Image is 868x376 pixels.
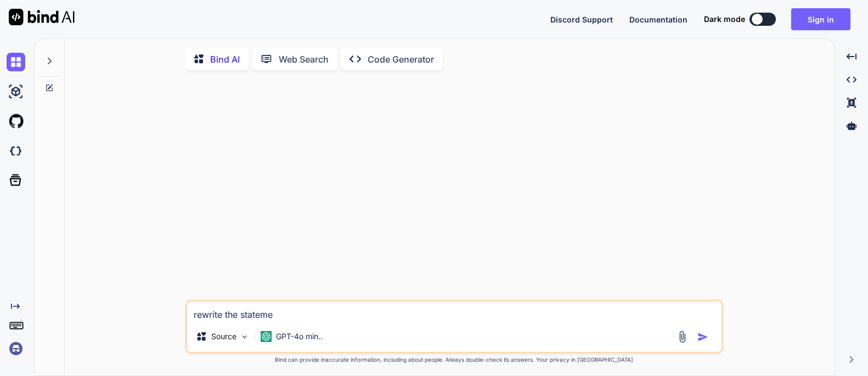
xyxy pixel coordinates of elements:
[7,53,25,71] img: chat
[550,15,613,24] span: Discord Support
[7,339,25,358] img: signin
[276,331,323,342] p: GPT-4o min..
[210,53,240,66] p: Bind AI
[629,15,687,24] span: Documentation
[697,332,708,343] img: icon
[9,9,75,25] img: Bind AI
[791,8,850,30] button: Sign in
[550,14,613,25] button: Discord Support
[261,331,272,342] img: GPT-4o mini
[240,332,249,341] img: Pick Models
[629,14,687,25] button: Documentation
[704,14,745,25] span: Dark mode
[211,331,236,342] p: Source
[185,356,723,364] p: Bind can provide inaccurate information, including about people. Always double-check its answers....
[368,53,434,66] p: Code Generator
[187,301,722,321] textarea: rewrite the state
[7,112,25,131] img: githubLight
[279,53,329,66] p: Web Search
[7,142,25,160] img: darkCloudIdeIcon
[7,82,25,101] img: ai-studio
[676,330,689,343] img: attachment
